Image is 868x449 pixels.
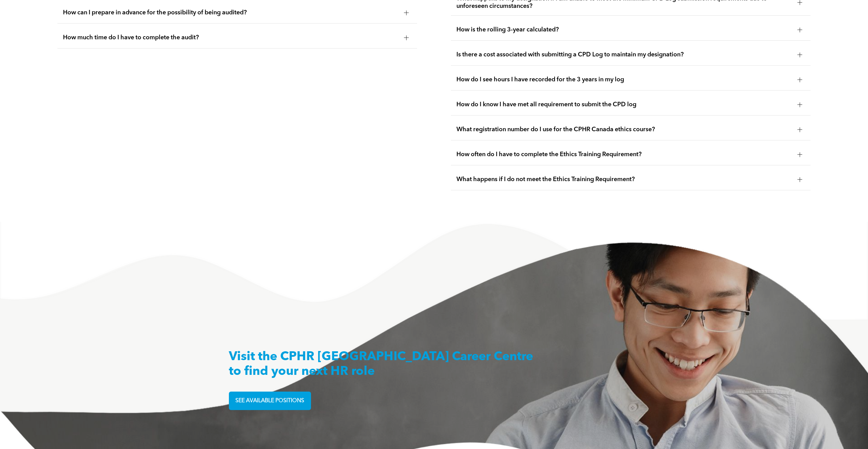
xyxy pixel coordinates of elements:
[318,351,449,363] span: [GEOGRAPHIC_DATA]
[456,101,792,108] span: How do I know I have met all requirement to submit the CPD log
[456,176,792,183] span: What happens if I do not meet the Ethics Training Requirement?
[456,126,792,133] span: What registration number do I use for the CPHR Canada ethics course?
[456,76,792,83] span: How do I see hours I have recorded for the 3 years in my log
[456,26,792,33] span: How is the rolling 3-year calculated?
[233,394,307,408] span: SEE AVAILABLE POSITIONS
[280,351,314,363] span: CPHR
[229,351,277,363] span: Visit the
[229,392,311,410] a: SEE AVAILABLE POSITIONS
[63,34,399,41] span: How much time do I have to complete the audit?
[456,51,792,58] span: Is there a cost associated with submitting a CPD Log to maintain my designation?
[63,9,399,16] span: How can I prepare in advance for the possibility of being audited?
[456,151,792,158] span: How often do I have to complete the Ethics Training Requirement?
